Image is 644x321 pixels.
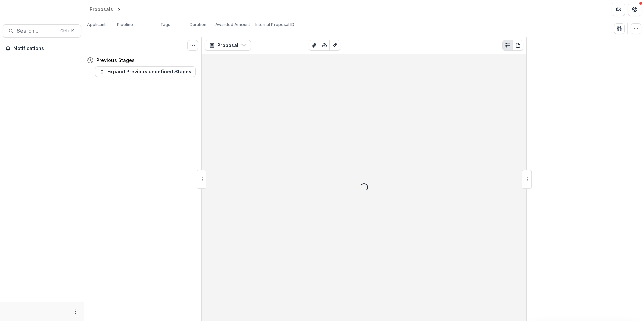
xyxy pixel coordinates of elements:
h4: Previous Stages [96,57,135,64]
p: Awarded Amount [215,22,250,28]
a: Proposals [87,4,116,14]
p: Applicant [87,22,106,28]
button: Edit as form [329,40,340,51]
p: Internal Proposal ID [255,22,294,28]
button: View Attached Files [309,40,319,51]
div: Proposals [90,6,113,13]
button: Notifications [3,43,81,54]
button: Get Help [628,3,641,16]
p: Tags [160,22,170,28]
p: Pipeline [117,22,133,28]
button: Toggle View Cancelled Tasks [187,40,198,51]
div: Ctrl + K [59,27,75,35]
button: PDF view [513,40,523,51]
nav: breadcrumb [87,4,151,14]
button: Proposal [205,40,251,51]
span: Search... [17,28,56,34]
button: More [72,308,80,316]
button: Expand Previous undefined Stages [95,66,196,77]
button: Plaintext view [502,40,513,51]
p: Duration [190,22,206,28]
button: Search... [3,24,81,38]
span: Notifications [13,46,78,51]
button: Partners [612,3,625,16]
